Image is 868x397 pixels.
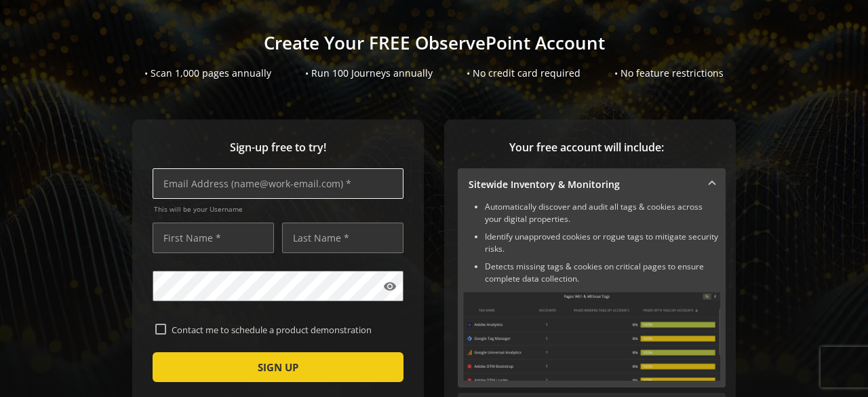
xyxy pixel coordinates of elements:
input: First Name * [153,223,274,253]
img: Sitewide Inventory & Monitoring [463,292,720,381]
div: Sitewide Inventory & Monitoring [458,201,726,387]
input: Email Address (name@work-email.com) * [153,168,403,199]
input: Last Name * [282,223,403,253]
li: Identify unapproved cookies or rogue tags to mitigate security risks. [485,231,720,255]
span: Your free account will include: [458,140,715,155]
label: Contact me to schedule a product demonstration [166,324,401,336]
li: Automatically discover and audit all tags & cookies across your digital properties. [485,201,720,225]
mat-icon: visibility [383,280,397,293]
mat-panel-title: Sitewide Inventory & Monitoring [469,178,698,191]
li: Detects missing tags & cookies on critical pages to ensure complete data collection. [485,261,720,285]
span: Sign-up free to try! [153,140,403,155]
span: SIGN UP [258,355,298,379]
div: • No feature restrictions [614,67,724,80]
button: SIGN UP [153,352,403,382]
div: • Run 100 Journeys annually [305,67,433,80]
div: • Scan 1,000 pages annually [144,67,271,80]
div: • No credit card required [467,67,580,80]
span: This will be your Username [154,204,403,214]
mat-expansion-panel-header: Sitewide Inventory & Monitoring [458,168,726,201]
